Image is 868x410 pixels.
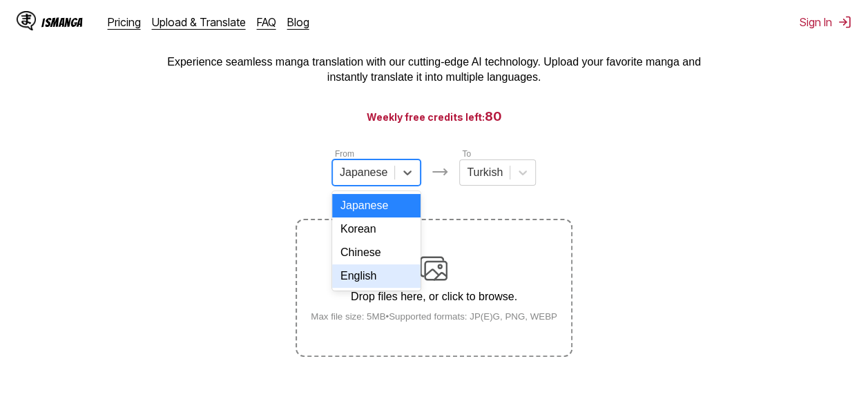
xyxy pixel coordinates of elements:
div: English [332,264,421,288]
p: Drop files here, or click to browse. [300,291,568,303]
h3: Weekly free credits left: [33,108,835,125]
span: 80 [485,109,502,124]
img: Languages icon [432,164,448,180]
div: IsManga [41,16,83,29]
div: Korean [332,217,421,241]
a: FAQ [257,15,276,29]
a: Blog [287,15,309,29]
p: Experience seamless manga translation with our cutting-edge AI technology. Upload your favorite m... [158,55,711,86]
a: Pricing [108,15,141,29]
a: Upload & Translate [152,15,246,29]
label: From [335,149,354,159]
button: Sign In [800,15,851,29]
div: Chinese [332,241,421,264]
a: IsManga LogoIsManga [17,11,108,33]
div: Japanese [332,194,421,217]
label: To [462,149,471,159]
small: Max file size: 5MB • Supported formats: JP(E)G, PNG, WEBP [300,311,568,322]
img: IsManga Logo [17,11,36,30]
img: Sign out [838,15,851,29]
